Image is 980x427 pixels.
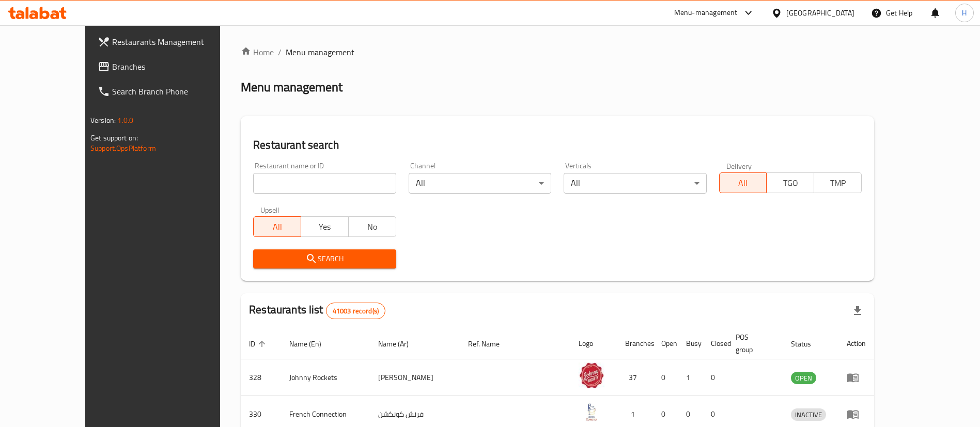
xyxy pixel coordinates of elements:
label: Upsell [260,206,279,213]
span: Yes [305,219,345,234]
span: ID [249,338,269,350]
span: H [962,7,967,19]
li: / [278,46,282,58]
div: Export file [845,298,870,323]
h2: Restaurant search [253,137,862,153]
span: TGO [771,176,810,191]
span: 1.0.0 [117,114,133,127]
a: Support.OpsPlatform [90,141,156,155]
th: Open [653,328,678,359]
td: 0 [653,359,678,396]
span: All [724,176,763,191]
div: [GEOGRAPHIC_DATA] [786,7,854,19]
span: Get support on: [90,131,138,145]
th: Closed [703,328,727,359]
span: OPEN [791,372,816,384]
span: No [353,219,392,234]
div: Menu [847,371,866,384]
span: Search Branch Phone [112,85,241,98]
div: OPEN [791,372,816,384]
div: INACTIVE [791,408,826,421]
div: All [409,173,551,194]
button: Search [253,249,396,268]
th: Logo [570,328,617,359]
span: 41003 record(s) [326,306,385,316]
button: TGO [766,172,814,193]
th: Action [838,328,874,359]
button: All [253,216,301,237]
button: No [348,216,396,237]
span: INACTIVE [791,409,826,421]
td: 1 [678,359,703,396]
div: Total records count [326,303,385,319]
img: Johnny Rockets [579,362,604,388]
nav: breadcrumb [241,46,874,58]
span: TMP [818,176,858,191]
th: Busy [678,328,703,359]
span: Version: [90,114,116,127]
th: Branches [617,328,653,359]
td: 0 [703,359,727,396]
td: 37 [617,359,653,396]
span: POS group [736,331,770,356]
span: Name (En) [289,338,335,350]
span: Status [791,338,825,350]
a: Home [241,46,274,58]
span: Restaurants Management [112,36,241,48]
label: Delivery [726,162,752,169]
span: Menu management [286,46,354,58]
td: [PERSON_NAME] [370,359,460,396]
a: Branches [89,54,249,79]
div: All [564,173,706,194]
td: 328 [241,359,281,396]
button: Yes [301,216,349,237]
h2: Restaurants list [249,302,385,319]
span: All [258,219,297,234]
a: Restaurants Management [89,29,249,54]
img: French Connection [579,399,604,425]
h2: Menu management [241,79,343,96]
a: Search Branch Phone [89,79,249,104]
span: Name (Ar) [378,338,422,350]
span: Branches [112,60,241,73]
button: TMP [814,172,862,193]
td: Johnny Rockets [281,359,370,396]
input: Search for restaurant name or ID.. [253,173,396,194]
span: Search [261,252,387,265]
span: Ref. Name [468,338,513,350]
button: All [719,172,767,193]
div: Menu [847,408,866,420]
div: Menu-management [674,7,738,19]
